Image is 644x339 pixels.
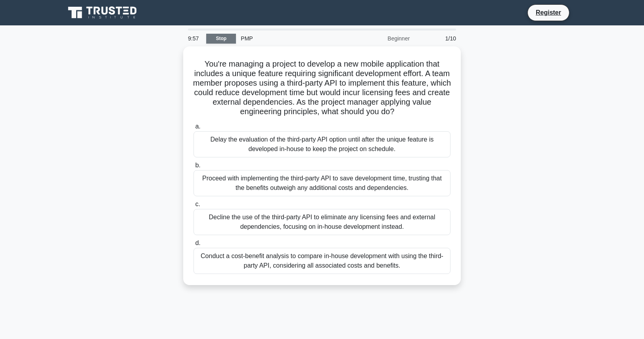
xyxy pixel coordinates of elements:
[193,59,451,117] h5: You're managing a project to develop a new mobile application that includes a unique feature requ...
[194,170,450,196] div: Proceed with implementing the third-party API to save development time, trusting that the benefit...
[195,201,200,207] span: c.
[414,31,461,46] div: 1/10
[194,248,450,274] div: Conduct a cost-benefit analysis to compare in-house development with using the third-party API, c...
[195,239,200,246] span: d.
[236,31,345,46] div: PMP
[194,131,450,157] div: Delay the evaluation of the third-party API option until after the unique feature is developed in...
[195,123,200,130] span: a.
[194,209,450,235] div: Decline the use of the third-party API to eliminate any licensing fees and external dependencies,...
[531,8,566,17] a: Register
[195,162,200,169] span: b.
[183,31,206,46] div: 9:57
[345,31,414,46] div: Beginner
[206,34,236,44] a: Stop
